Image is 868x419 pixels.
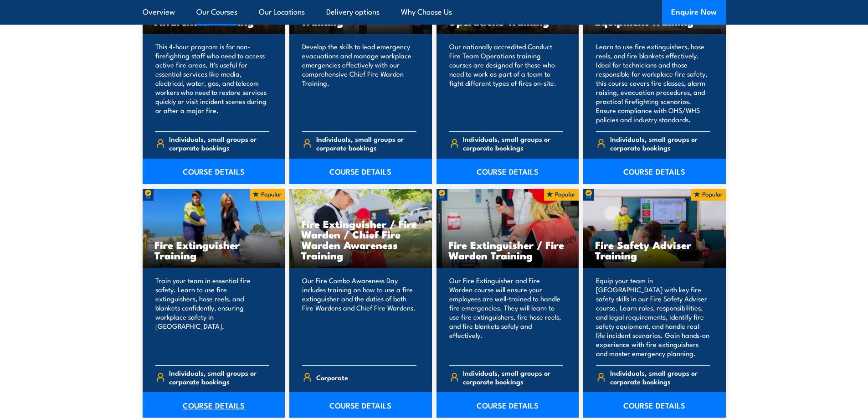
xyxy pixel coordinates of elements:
h3: Chief Fire Warden Training [301,5,420,26]
span: Individuals, small groups or corporate bookings [316,134,416,152]
span: Individuals, small groups or corporate bookings [169,368,269,386]
span: Individuals, small groups or corporate bookings [463,134,563,152]
h3: Conduct Fire Team Operations Training [448,5,567,26]
span: Corporate [316,370,348,384]
a: COURSE DETAILS [143,392,285,418]
span: Individuals, small groups or corporate bookings [169,134,269,152]
p: Learn to use fire extinguishers, hose reels, and fire blankets effectively. Ideal for technicians... [596,42,710,124]
a: COURSE DETAILS [289,159,432,184]
span: Individuals, small groups or corporate bookings [463,368,563,386]
p: Our Fire Combo Awareness Day includes training on how to use a fire extinguisher and the duties o... [302,276,416,358]
p: Our nationally accredited Conduct Fire Team Operations training courses are designed for those wh... [449,42,564,124]
h3: [PERSON_NAME] Fire Awareness Training [154,5,273,26]
p: Our Fire Extinguisher and Fire Warden course will ensure your employees are well-trained to handl... [449,276,564,358]
a: COURSE DETAILS [143,159,285,184]
h3: Fire Extinguisher / Fire Warden / Chief Fire Warden Awareness Training [301,218,420,260]
a: COURSE DETAILS [583,392,726,418]
span: Individuals, small groups or corporate bookings [610,368,710,386]
h3: Fire Extinguisher / Fire Warden Training [448,239,567,260]
span: Individuals, small groups or corporate bookings [610,134,710,152]
p: Equip your team in [GEOGRAPHIC_DATA] with key fire safety skills in our Fire Safety Adviser cours... [596,276,710,358]
a: COURSE DETAILS [437,159,579,184]
p: This 4-hour program is for non-firefighting staff who need to access active fire areas. It's usef... [155,42,270,124]
h3: Fire Safety Adviser Training [595,239,714,260]
a: COURSE DETAILS [583,159,726,184]
p: Develop the skills to lead emergency evacuations and manage workplace emergencies effectively wit... [302,42,416,124]
a: COURSE DETAILS [437,392,579,418]
a: COURSE DETAILS [289,392,432,418]
p: Train your team in essential fire safety. Learn to use fire extinguishers, hose reels, and blanke... [155,276,270,358]
h3: Fire Extinguisher Training [154,239,273,260]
